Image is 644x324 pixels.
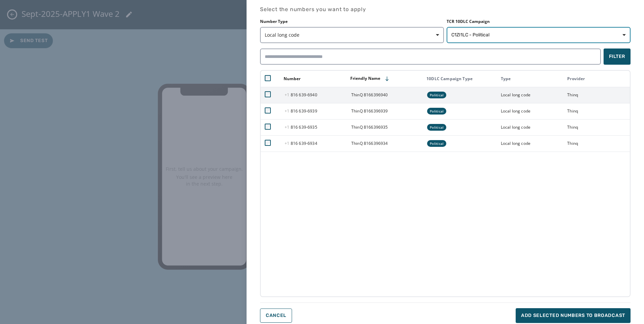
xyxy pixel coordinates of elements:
[281,73,303,84] button: Sort by [object Object]
[427,92,446,98] div: Political
[563,119,630,135] td: Thinq
[567,76,630,82] div: Provider
[427,108,446,115] div: Political
[427,124,446,131] div: Political
[348,73,392,84] button: Sort by [object Object]
[347,103,422,119] td: ThinQ 8166396939
[497,103,563,119] td: Local long code
[285,108,291,114] span: +1
[285,92,291,98] span: +1
[285,140,317,146] span: 816 639 - 6934
[521,312,625,319] span: Add selected numbers to broadcast
[516,308,631,323] button: Add selected numbers to broadcast
[563,103,630,119] td: Thinq
[260,309,292,323] button: Cancel
[604,48,631,65] button: Filter
[285,140,291,146] span: +1
[426,76,496,82] div: 10DLC Campaign Type
[285,108,317,114] span: 816 639 - 6939
[427,140,446,147] div: Political
[447,19,631,24] label: TCR 10DLC Campaign
[285,92,317,98] span: 816 639 - 6940
[260,27,444,43] button: Local long code
[285,124,291,130] span: +1
[501,76,563,82] div: Type
[497,87,563,103] td: Local long code
[447,27,631,43] button: C1ZI1LC - Political
[451,32,489,38] span: C1ZI1LC - Political
[260,19,444,24] label: Number Type
[497,119,563,135] td: Local long code
[260,5,631,13] h4: Select the numbers you want to apply
[563,135,630,152] td: Thinq
[609,53,625,60] span: Filter
[265,32,439,38] span: Local long code
[285,124,317,130] span: 816 639 - 6935
[347,87,422,103] td: ThinQ 8166396940
[347,119,422,135] td: ThinQ 8166396935
[563,87,630,103] td: Thinq
[497,135,563,152] td: Local long code
[266,313,286,318] span: Cancel
[347,135,422,152] td: ThinQ 8166396934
